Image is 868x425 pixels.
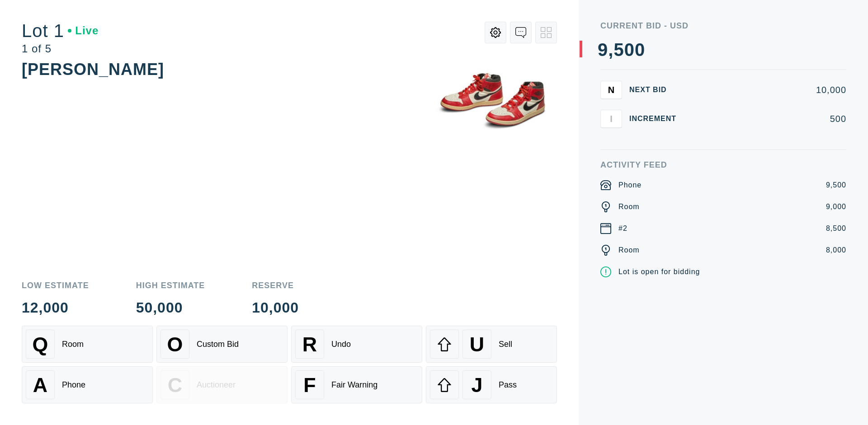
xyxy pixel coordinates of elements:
span: R [302,333,317,356]
div: 0 [624,41,635,59]
button: I [600,110,622,128]
div: Phone [62,380,85,390]
span: F [303,374,316,397]
button: USell [426,326,557,363]
div: Activity Feed [600,161,846,169]
span: N [608,84,614,95]
div: Sell [499,340,512,349]
button: APhone [22,366,153,403]
div: 12,000 [22,300,89,315]
span: O [167,333,183,356]
div: 500 [691,114,846,123]
div: Live [68,25,99,36]
div: 9 [598,41,608,59]
div: 1 of 5 [22,43,99,54]
button: OCustom Bid [156,326,288,363]
div: #2 [618,223,627,234]
div: 10,000 [252,300,299,315]
div: Room [62,340,84,349]
button: N [600,81,622,99]
div: 8,000 [826,245,846,256]
div: 5 [613,41,624,59]
div: 10,000 [691,85,846,94]
div: Room [618,201,640,212]
span: Q [33,333,48,356]
div: Custom Bid [197,340,239,349]
div: Pass [499,380,517,390]
div: Lot 1 [22,22,99,40]
div: , [608,41,613,221]
button: RUndo [291,326,422,363]
button: CAuctioneer [156,366,288,403]
span: J [471,374,482,397]
span: I [610,113,613,124]
div: Current Bid - USD [600,22,846,30]
div: 8,500 [826,223,846,234]
button: JPass [426,366,557,403]
div: 9,000 [826,201,846,212]
div: Undo [331,340,351,349]
div: Lot is open for bidding [618,266,700,277]
div: Phone [618,180,642,191]
div: Next Bid [629,86,684,93]
span: A [33,374,47,397]
div: [PERSON_NAME] [22,60,164,79]
div: Reserve [252,281,299,290]
span: U [470,333,484,356]
div: Increment [629,115,684,122]
div: 50,000 [136,300,205,315]
button: QRoom [22,326,153,363]
div: 9,500 [826,180,846,191]
div: Room [618,245,640,256]
div: 0 [635,41,645,59]
div: Low Estimate [22,281,89,290]
span: C [168,374,182,397]
button: FFair Warning [291,366,422,403]
div: Fair Warning [331,380,377,390]
div: Auctioneer [197,380,236,390]
div: High Estimate [136,281,205,290]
